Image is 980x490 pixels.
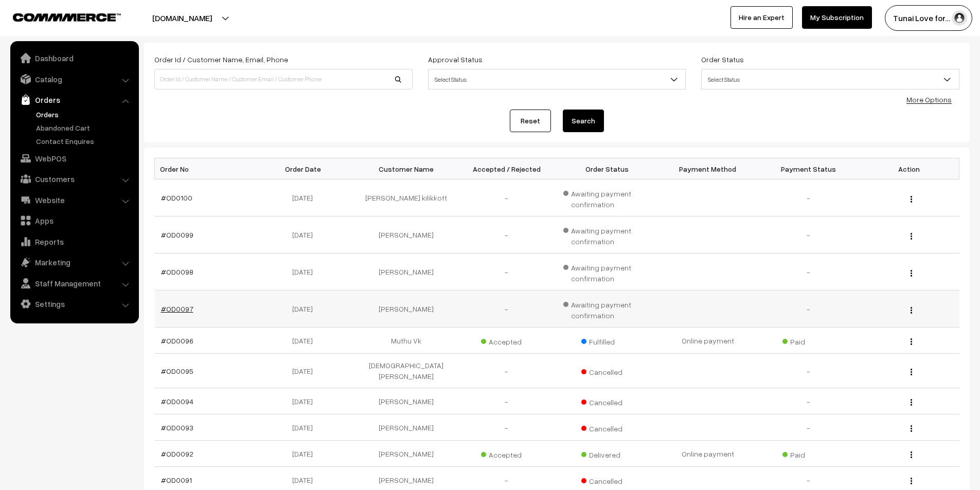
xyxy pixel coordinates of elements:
[911,338,912,345] img: Menu
[161,193,192,202] a: #OD0100
[13,191,135,209] a: Website
[356,179,457,216] td: [PERSON_NAME] kilikkott
[581,364,633,377] span: Cancelled
[456,253,557,291] td: -
[911,425,912,432] img: Menu
[657,328,758,354] td: Online payment
[428,54,483,65] label: Approval Status
[154,69,413,89] input: Order Id / Customer Name / Customer Email / Customer Phone
[161,367,193,375] a: #OD0095
[758,179,859,216] td: -
[356,158,457,179] th: Customer Name
[161,304,193,313] a: #OD0097
[356,253,457,291] td: [PERSON_NAME]
[13,170,135,188] a: Customers
[563,223,652,247] span: Awaiting payment confirmation
[456,179,557,216] td: -
[356,388,457,414] td: [PERSON_NAME]
[701,54,744,65] label: Order Status
[510,110,551,132] a: Reset
[255,441,356,467] td: [DATE]
[581,421,633,434] span: Cancelled
[13,90,135,109] a: Orders
[456,291,557,328] td: -
[906,95,952,104] a: More Options
[456,216,557,253] td: -
[13,274,135,293] a: Staff Management
[802,6,872,29] a: My Subscription
[481,334,532,347] span: Accepted
[255,388,356,414] td: [DATE]
[13,295,135,313] a: Settings
[657,158,758,179] th: Payment Method
[563,110,604,132] button: Search
[255,354,356,388] td: [DATE]
[456,414,557,441] td: -
[13,10,103,23] a: COMMMERCE
[161,423,193,432] a: #OD0093
[758,253,859,291] td: -
[255,216,356,253] td: [DATE]
[758,354,859,388] td: -
[758,216,859,253] td: -
[581,473,633,486] span: Cancelled
[758,414,859,441] td: -
[911,307,912,314] img: Menu
[154,54,288,65] label: Order Id / Customer Name, Email, Phone
[161,476,192,484] a: #OD0091
[429,70,686,88] span: Select Status
[13,211,135,230] a: Apps
[356,354,457,388] td: [DEMOGRAPHIC_DATA][PERSON_NAME]
[657,441,758,467] td: Online payment
[758,291,859,328] td: -
[911,233,912,240] img: Menu
[13,13,121,21] img: COMMMERCE
[255,253,356,291] td: [DATE]
[13,232,135,251] a: Reports
[33,136,135,147] a: Contact Enquires
[356,216,457,253] td: [PERSON_NAME]
[782,447,834,460] span: Paid
[161,267,193,276] a: #OD0098
[885,5,972,31] button: Tunai Love for…
[952,10,967,26] img: user
[255,291,356,328] td: [DATE]
[428,69,686,89] span: Select Status
[255,158,356,179] th: Order Date
[911,478,912,484] img: Menu
[255,179,356,216] td: [DATE]
[563,260,652,284] span: Awaiting payment confirmation
[701,69,959,89] span: Select Status
[581,334,633,347] span: Fulfilled
[13,149,135,168] a: WebPOS
[911,196,912,203] img: Menu
[702,70,959,88] span: Select Status
[563,297,652,321] span: Awaiting payment confirmation
[255,328,356,354] td: [DATE]
[33,122,135,133] a: Abandoned Cart
[456,158,557,179] th: Accepted / Rejected
[730,6,793,29] a: Hire an Expert
[155,158,256,179] th: Order No
[13,49,135,67] a: Dashboard
[859,158,959,179] th: Action
[911,270,912,277] img: Menu
[356,328,457,354] td: Muthu Vk
[911,451,912,458] img: Menu
[161,230,193,239] a: #OD0099
[911,369,912,375] img: Menu
[456,354,557,388] td: -
[255,414,356,441] td: [DATE]
[161,449,193,458] a: #OD0092
[161,397,193,406] a: #OD0094
[782,334,834,347] span: Paid
[356,414,457,441] td: [PERSON_NAME]
[563,186,652,210] span: Awaiting payment confirmation
[356,291,457,328] td: [PERSON_NAME]
[456,388,557,414] td: -
[13,253,135,271] a: Marketing
[758,388,859,414] td: -
[33,109,135,120] a: Orders
[557,158,658,179] th: Order Status
[911,399,912,406] img: Menu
